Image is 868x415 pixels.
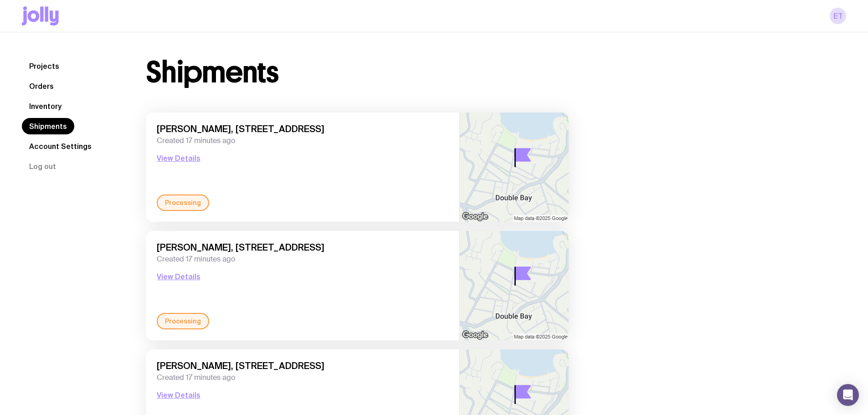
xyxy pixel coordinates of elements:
span: [PERSON_NAME], [STREET_ADDRESS] [157,360,448,371]
span: [PERSON_NAME], [STREET_ADDRESS] [157,242,448,253]
a: Account Settings [22,138,99,154]
div: Open Intercom Messenger [837,384,859,406]
a: Orders [22,78,61,94]
span: Created 17 minutes ago [157,136,448,145]
span: Created 17 minutes ago [157,373,448,382]
img: staticmap [460,113,569,222]
a: Shipments [22,118,74,134]
div: Processing [157,195,209,211]
button: View Details [157,153,200,164]
button: Log out [22,158,63,174]
button: View Details [157,389,200,400]
a: ET [830,8,846,24]
a: Projects [22,58,67,74]
div: Processing [157,313,209,329]
img: staticmap [460,231,569,340]
h1: Shipments [146,58,278,87]
button: View Details [157,271,200,282]
span: Created 17 minutes ago [157,255,448,264]
span: [PERSON_NAME], [STREET_ADDRESS] [157,123,448,134]
a: Inventory [22,98,69,114]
